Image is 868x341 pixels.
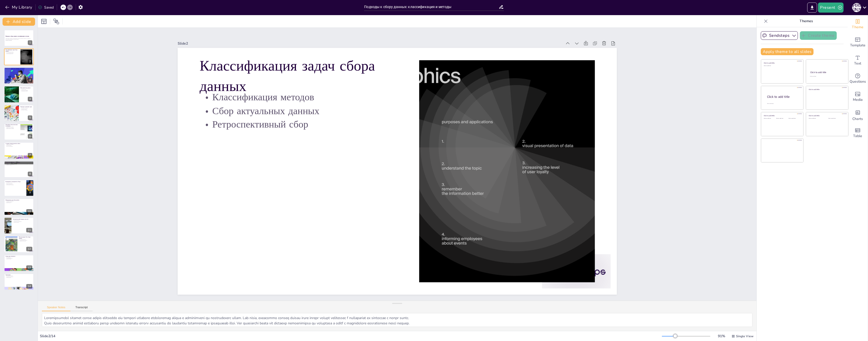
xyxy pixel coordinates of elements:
div: Get real-time input from your audience [848,70,868,88]
button: Speaker Notes [42,306,70,311]
p: Настройка сбора новостных источников [6,124,19,127]
p: Эффективная обработка [6,144,32,145]
div: 1 [28,40,32,45]
div: Click to add text [764,65,800,67]
p: Инструменты для сбора данных [6,199,32,201]
button: Export to PowerPoint [807,3,817,13]
div: Add charts and graphs [848,106,868,124]
div: 4 [28,97,32,101]
div: 11 [4,217,34,234]
p: Блокировки и инструменты обхода [6,181,25,182]
div: 13 [4,255,34,271]
span: Single View [736,334,753,338]
p: Определение источников [6,126,19,127]
div: 2 [4,48,34,65]
p: Использование ML в сборе данных [19,236,32,239]
p: Адаптация процессов [6,163,32,164]
div: 1 [4,30,34,46]
p: Быстрая извлечение [13,220,32,221]
div: 10 [4,198,34,215]
p: Защита анонимности [6,183,25,184]
p: Улучшение качества [19,239,32,240]
p: Подходы к решению задач [20,106,32,107]
span: Template [850,43,865,48]
span: Media [853,97,863,103]
p: Настройка под требования [13,221,32,222]
div: Click to add text [828,118,844,119]
p: Гибкость в работе [6,165,32,166]
div: Click to add body [767,103,799,104]
p: Удобный формат [6,258,32,259]
div: 3 [4,67,34,84]
p: Веб-скрейпинг [6,257,32,258]
p: Заключение [6,274,32,276]
p: Высокое качество [13,222,32,223]
p: Массовый сбор данных [20,87,32,89]
p: Классификация задач сбора данных [6,49,19,52]
div: Click to add text [809,118,825,119]
div: Add a table [848,124,868,142]
div: 6 [4,123,34,140]
p: Generated with [URL] [6,40,32,41]
div: 10 [26,209,32,214]
p: Инструменты анализа [6,71,32,72]
button: Sendsteps [761,31,798,40]
p: Качественный процесс [6,275,32,276]
input: Insert title [364,3,498,11]
p: Продуктивность [6,202,32,203]
div: 14 [4,273,34,290]
button: Transcript [70,306,93,311]
div: 8 [28,172,32,176]
button: Add slide [3,18,35,26]
p: Автоматизация процессов [19,240,32,241]
p: Ретроспективный сбор данных [6,68,32,70]
p: Автоматизация сбора [6,258,32,259]
p: Проверка данных [6,145,32,146]
p: Режим реального времени [6,128,19,129]
div: 14 [26,284,32,289]
p: Качество информации [6,146,32,147]
p: Ретроспективный сбор [411,114,597,207]
button: Create theme [800,31,837,40]
div: Click to add text [776,118,788,119]
button: My Library [4,3,34,11]
div: Add ready made slides [848,33,868,51]
div: Click to add title [764,62,800,64]
div: 7 [28,153,32,158]
p: Машинное обучение [6,201,32,202]
span: Table [853,133,862,139]
p: Эффективные алгоритмы [6,127,19,128]
p: Ретроспективный сбор [6,53,19,54]
p: Автоматический сборщик новостей [13,219,32,220]
p: Themes [770,15,843,27]
p: Выявление паттернов [19,241,32,242]
p: Настройка источников [20,108,32,109]
span: Theme [852,24,863,30]
p: Основы анализа [6,277,32,278]
p: Глубокий анализ [20,89,32,90]
p: Создание команд разметки сайтов [6,143,32,144]
div: 5 [4,105,34,121]
div: Click to add text [810,76,844,77]
p: Сбор актуальных данных [6,52,19,53]
button: С [PERSON_NAME] [852,3,861,13]
p: Автоматический сборщик [6,200,32,201]
p: Инструменты обхода [6,182,25,183]
div: С [PERSON_NAME] [852,3,861,12]
p: Scrapy как инструмент [6,255,32,257]
span: Text [854,61,861,66]
div: Add images, graphics, shapes or video [848,88,868,106]
span: Charts [852,116,863,122]
div: 8 [4,161,34,178]
p: Разнообразие источников [6,184,25,185]
p: Презентация охватывает классификацию задач сбора данных, подходы к их решению и используемые инст... [6,38,32,40]
div: Click to add text [764,118,775,119]
div: Click to add title [767,95,799,99]
div: Change the overall theme [848,15,868,33]
div: 12 [26,247,32,251]
div: Saved [38,5,54,10]
div: 3 [28,78,32,82]
strong: Подходы к сбору данных: классификация и методы [6,36,29,37]
div: 91 % [715,334,727,338]
p: Команды разметки [20,109,32,110]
